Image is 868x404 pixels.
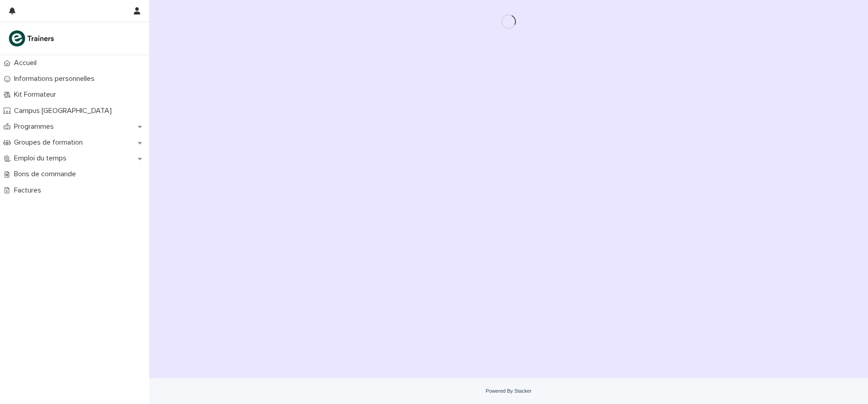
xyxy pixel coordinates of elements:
[10,59,44,67] p: Accueil
[10,75,102,83] p: Informations personnelles
[10,138,90,147] p: Groupes de formation
[10,90,63,99] p: Kit Formateur
[486,388,531,394] a: Powered By Stacker
[10,154,74,163] p: Emploi du temps
[10,186,48,195] p: Factures
[7,29,57,47] img: K0CqGN7SDeD6s4JG8KQk
[10,107,119,115] p: Campus [GEOGRAPHIC_DATA]
[10,122,61,131] p: Programmes
[10,170,83,179] p: Bons de commande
